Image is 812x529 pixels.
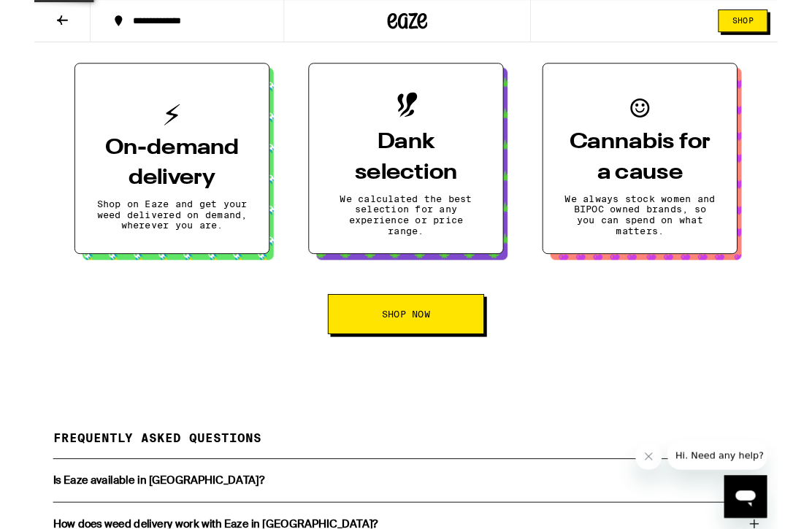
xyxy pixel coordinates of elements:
button: Cannabis for a causeWe always stock women and BIPOC owned brands, so you can spend on what matters. [555,69,768,278]
p: We calculated the best selection for any experience or price range. [323,212,489,258]
iframe: Message from company [692,482,800,514]
a: Shop [736,11,812,36]
iframe: Close message [656,484,686,514]
h3: Cannabis for a cause [579,140,744,206]
button: Dank selectionWe calculated the best selection for any experience or price range. [299,69,513,278]
button: On-demand deliveryShop on Eaze and get your weed delivered on demand, wherever you are. [44,69,257,278]
h3: Dank selection [323,140,489,206]
button: Shop Now [321,322,491,366]
button: Shop [747,11,801,36]
h3: On-demand delivery [68,146,233,212]
h2: Frequently Asked Questions [20,473,792,502]
span: Shop [762,19,786,28]
span: Shop Now [380,339,432,349]
p: Shop on Eaze and get your weed delivered on demand, wherever you are. [68,217,233,252]
p: We always stock women and BIPOC owned brands, so you can spend on what matters. [579,212,744,258]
